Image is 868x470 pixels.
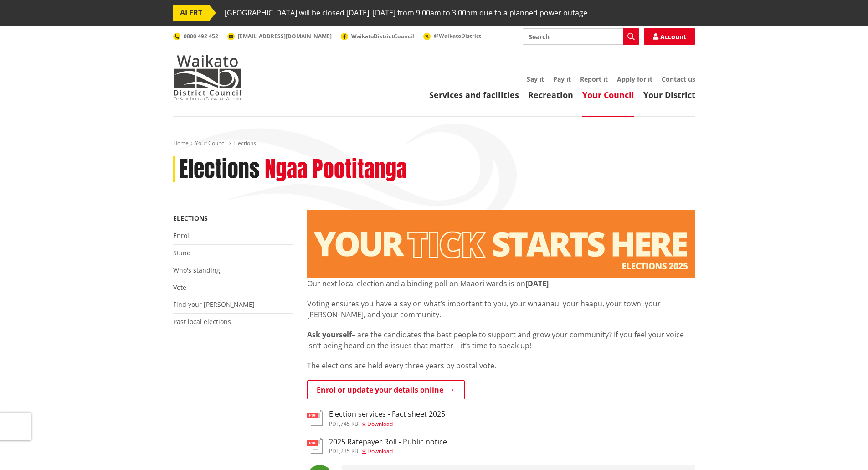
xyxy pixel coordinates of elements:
[523,28,639,45] input: Search input
[367,447,393,455] span: Download
[528,89,573,100] a: Recreation
[329,420,339,428] span: pdf
[582,89,634,100] a: Your Council
[307,360,695,371] p: The elections are held every three years by postal vote.
[307,329,695,351] p: – are the candidates the best people to support and grow your community? If you feel your voice i...
[307,438,323,454] img: document-pdf.svg
[329,421,445,427] div: ,
[329,447,339,455] span: pdf
[173,55,241,100] img: Waikato District Council - Te Kaunihera aa Takiwaa o Waikato
[184,32,218,40] span: 0800 492 452
[340,447,358,455] span: 235 KB
[173,231,189,240] a: Enrol
[173,300,255,309] a: Find your [PERSON_NAME]
[367,420,393,428] span: Download
[580,75,608,83] a: Report it
[307,210,695,278] img: Elections - Website banner
[173,5,209,21] span: ALERT
[329,438,447,446] h3: 2025 Ratepayer Roll - Public notice
[525,279,549,289] strong: [DATE]
[173,139,189,147] a: Home
[233,139,256,147] span: Elections
[617,75,652,83] a: Apply for it
[227,32,332,40] a: [EMAIL_ADDRESS][DOMAIN_NAME]
[307,278,695,289] p: Our next local election and a binding poll on Maaori wards is on
[179,156,260,183] h1: Elections
[265,156,407,183] h2: Ngaa Pootitanga
[307,380,465,399] a: Enrol or update your details online
[662,75,695,83] a: Contact us
[434,32,481,40] span: @WaikatoDistrict
[341,32,414,40] a: WaikatoDistrictCouncil
[225,5,589,21] span: [GEOGRAPHIC_DATA] will be closed [DATE], [DATE] from 9:00am to 3:00pm due to a planned power outage.
[351,32,414,40] span: WaikatoDistrictCouncil
[643,89,695,100] a: Your District
[307,410,323,426] img: document-pdf.svg
[173,248,191,257] a: Stand
[329,449,447,454] div: ,
[173,214,208,222] a: Elections
[307,298,695,320] p: Voting ensures you have a say on what’s important to you, your whaanau, your haapu, your town, yo...
[173,32,218,40] a: 0800 492 452
[307,330,352,340] strong: Ask yourself
[173,266,220,274] a: Who's standing
[429,89,519,100] a: Services and facilities
[553,75,571,83] a: Pay it
[340,420,358,428] span: 745 KB
[527,75,544,83] a: Say it
[238,32,332,40] span: [EMAIL_ADDRESS][DOMAIN_NAME]
[423,32,481,40] a: @WaikatoDistrict
[173,139,695,147] nav: breadcrumb
[644,28,695,45] a: Account
[173,317,231,326] a: Past local elections
[195,139,227,147] a: Your Council
[307,410,445,426] a: Election services - Fact sheet 2025 pdf,745 KB Download
[173,283,186,292] a: Vote
[307,438,447,454] a: 2025 Ratepayer Roll - Public notice pdf,235 KB Download
[329,410,445,418] h3: Election services - Fact sheet 2025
